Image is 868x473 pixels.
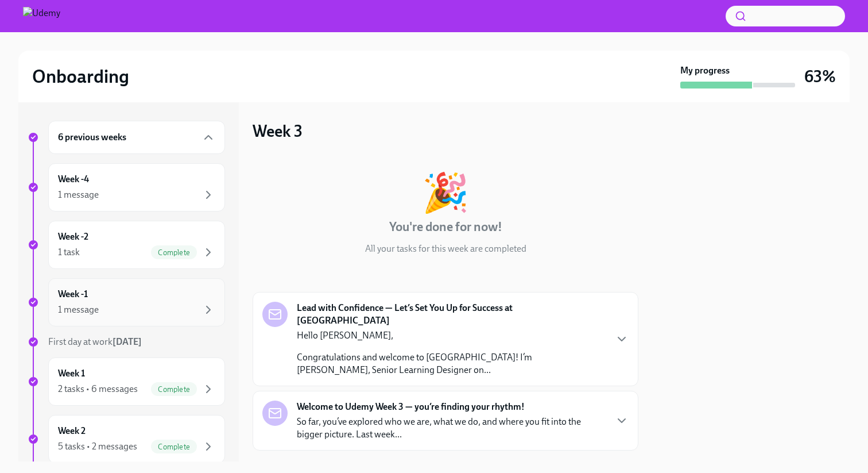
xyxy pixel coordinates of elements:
[113,336,142,347] strong: [DATE]
[28,278,225,326] a: Week -11 message
[297,329,606,342] p: Hello [PERSON_NAME],
[151,443,197,451] span: Complete
[48,121,225,154] div: 6 previous weeks
[58,425,86,437] h6: Week 2
[58,440,137,453] div: 5 tasks • 2 messages
[58,131,126,144] h6: 6 previous weeks
[297,302,606,327] strong: Lead with Confidence — Let’s Set You Up for Success at [GEOGRAPHIC_DATA]
[58,246,80,259] div: 1 task
[28,163,225,211] a: Week -41 message
[151,385,197,394] span: Complete
[32,65,129,88] h2: Onboarding
[58,303,99,316] div: 1 message
[28,336,225,348] a: First day at work[DATE]
[58,173,89,186] h6: Week -4
[680,64,730,77] strong: My progress
[58,189,99,201] div: 1 message
[151,248,197,257] span: Complete
[28,357,225,406] a: Week 12 tasks • 6 messagesComplete
[58,383,138,395] div: 2 tasks • 6 messages
[804,66,836,87] h3: 63%
[297,416,606,441] p: So far, you’ve explored who we are, what we do, and where you fit into the bigger picture. Last w...
[58,367,85,380] h6: Week 1
[28,221,225,269] a: Week -21 taskComplete
[23,7,60,25] img: Udemy
[58,230,88,243] h6: Week -2
[58,288,88,301] h6: Week -1
[28,415,225,463] a: Week 25 tasks • 2 messagesComplete
[365,243,526,255] p: All your tasks for this week are completed
[389,218,502,236] h4: You're done for now!
[297,401,525,413] strong: Welcome to Udemy Week 3 — you’re finding your rhythm!
[48,336,142,347] span: First day at work
[253,121,303,141] h3: Week 3
[422,174,469,211] div: 🎉
[297,351,606,376] p: Congratulations and welcome to [GEOGRAPHIC_DATA]! I’m [PERSON_NAME], Senior Learning Designer on...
